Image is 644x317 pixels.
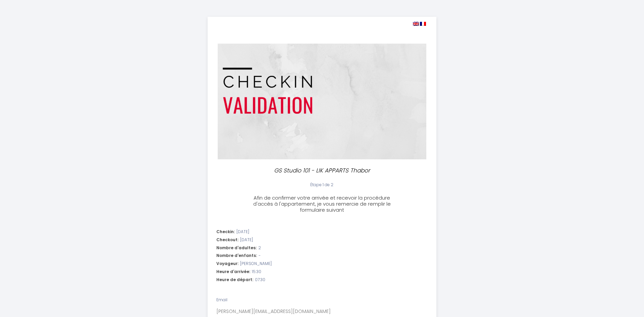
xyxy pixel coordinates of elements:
span: Nombre d'enfants: [216,253,257,259]
span: 15:30 [252,269,261,275]
span: 07:30 [255,277,265,283]
img: fr.png [420,22,426,26]
span: [PERSON_NAME] [240,261,272,267]
span: Checkin: [216,229,235,235]
span: Checkout: [216,237,238,243]
label: Email [216,297,227,303]
span: 2 [258,245,261,251]
p: GS Studio 101 - LIK APPARTS Thabor [250,166,394,175]
span: Heure de départ: [216,277,253,283]
img: en.png [413,22,419,26]
span: Heure d'arrivée: [216,269,250,275]
span: Afin de confirmer votre arrivée et recevoir la procédure d'accès à l'appartement, je vous remerci... [253,194,391,213]
span: [DATE] [236,229,249,235]
span: Étape 1 de 2 [310,182,333,188]
span: [DATE] [240,237,253,243]
span: Nombre d'adultes: [216,245,257,251]
span: Voyageur: [216,261,238,267]
span: - [259,253,261,259]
